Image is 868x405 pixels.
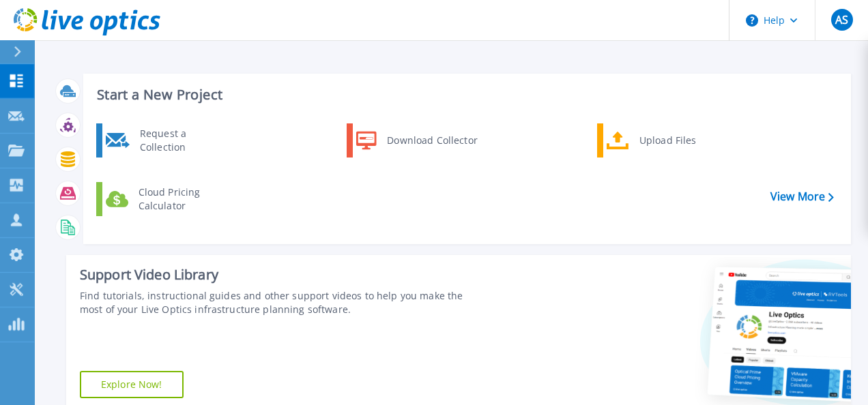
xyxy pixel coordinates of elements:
h3: Start a New Project [97,87,833,102]
a: Cloud Pricing Calculator [96,182,236,216]
div: Support Video Library [80,266,488,284]
span: AS [835,14,848,25]
a: Download Collector [347,123,487,157]
a: Upload Files [597,123,737,157]
div: Download Collector [380,127,483,154]
a: View More [770,190,834,203]
div: Find tutorials, instructional guides and other support videos to help you make the most of your L... [80,289,488,316]
div: Cloud Pricing Calculator [132,185,233,213]
div: Upload Files [633,127,734,154]
a: Explore Now! [80,371,184,398]
div: Request a Collection [133,127,233,154]
a: Request a Collection [96,123,236,157]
